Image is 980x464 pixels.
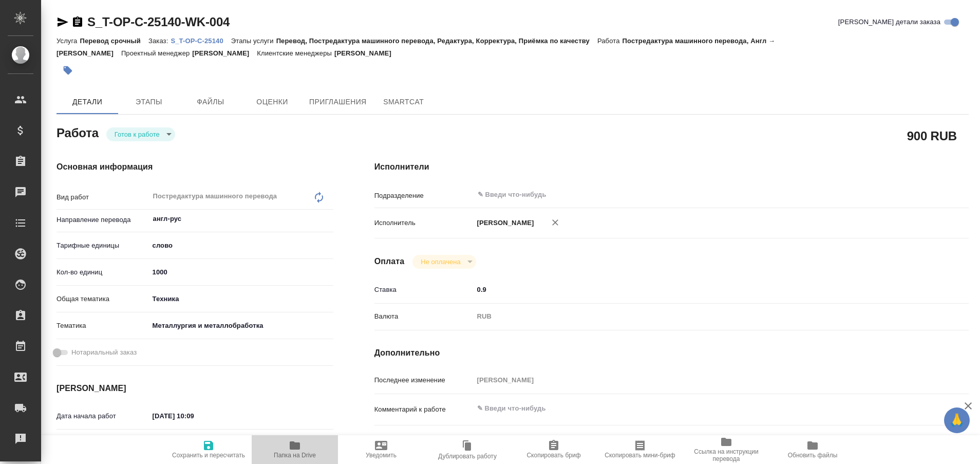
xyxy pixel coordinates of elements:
p: Направление перевода [56,215,149,225]
span: Нотариальный заказ [71,347,137,358]
p: Этапы услуги [231,37,276,45]
span: Приглашения [309,96,367,108]
h4: Оплата [374,255,405,268]
button: Скопировать бриф [511,435,597,464]
p: Заказ: [148,37,171,45]
p: S_T-OP-C-25140 [171,37,231,45]
p: Перевод, Постредактура машинного перевода, Редактура, Корректура, Приёмка по качеству [276,37,597,45]
span: Обновить файлы [788,452,838,459]
button: Готов к работе [111,130,163,139]
p: [PERSON_NAME] [474,218,534,228]
span: Оценки [248,96,297,108]
span: Скопировать мини-бриф [605,452,675,459]
p: Ставка [374,285,474,295]
button: Скопировать ссылку для ЯМессенджера [56,16,69,28]
p: Подразделение [374,191,474,201]
span: Этапы [124,96,174,108]
div: Готов к работе [412,255,476,269]
h4: Исполнители [374,161,969,173]
p: Дата начала работ [56,411,149,421]
span: Сохранить и пересчитать [172,452,245,459]
button: 🙏 [944,407,970,433]
button: Open [328,218,330,220]
button: Сохранить и пересчитать [165,435,252,464]
p: Проектный менеджер [121,49,192,57]
input: Пустое поле [474,373,919,387]
input: ✎ Введи что-нибудь [149,409,239,423]
span: Ссылка на инструкции перевода [689,448,763,462]
h4: Дополнительно [374,347,969,359]
span: Скопировать бриф [526,452,580,459]
p: Тарифные единицы [56,240,149,251]
span: [PERSON_NAME] детали заказа [838,17,940,27]
p: Общая тематика [56,294,149,304]
div: Готов к работе [106,127,175,141]
a: S_T-OP-C-25140-WK-004 [87,15,230,29]
input: ✎ Введи что-нибудь [474,282,919,297]
p: [PERSON_NAME] [334,49,399,57]
input: ✎ Введи что-нибудь [477,189,882,201]
span: Файлы [186,96,235,108]
p: Исполнитель [374,218,474,228]
button: Папка на Drive [252,435,338,464]
h2: 900 RUB [907,127,957,144]
span: Уведомить [366,452,397,459]
button: Скопировать ссылку [71,16,84,28]
p: Клиентские менеджеры [257,49,334,57]
p: Работа [597,37,623,45]
p: Валюта [374,311,474,322]
div: RUB [474,308,919,325]
div: Техника [149,290,333,308]
div: слово [149,237,333,254]
button: Дублировать работу [424,435,511,464]
p: Услуга [56,37,80,45]
p: Комментарий к работе [374,404,474,415]
div: Металлургия и металлобработка [149,317,333,335]
button: Добавить тэг [56,59,79,82]
p: Вид работ [56,192,149,202]
span: Папка на Drive [274,452,316,459]
p: [PERSON_NAME] [192,49,257,57]
button: Скопировать мини-бриф [597,435,683,464]
button: Удалить исполнителя [544,211,567,234]
h4: Основная информация [56,161,333,173]
button: Обновить файлы [769,435,856,464]
h2: Работа [56,123,99,141]
button: Open [914,194,916,196]
p: Кол-во единиц [56,267,149,277]
span: Детали [63,96,112,108]
h4: [PERSON_NAME] [56,382,333,395]
input: ✎ Введи что-нибудь [149,265,333,280]
p: Перевод срочный [80,37,148,45]
span: SmartCat [379,96,428,108]
span: 🙏 [948,410,966,431]
p: Последнее изменение [374,375,474,385]
p: Тематика [56,321,149,331]
button: Не оплачена [418,257,463,266]
a: S_T-OP-C-25140 [171,36,231,45]
button: Ссылка на инструкции перевода [683,435,769,464]
span: Дублировать работу [438,453,497,460]
button: Уведомить [338,435,424,464]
